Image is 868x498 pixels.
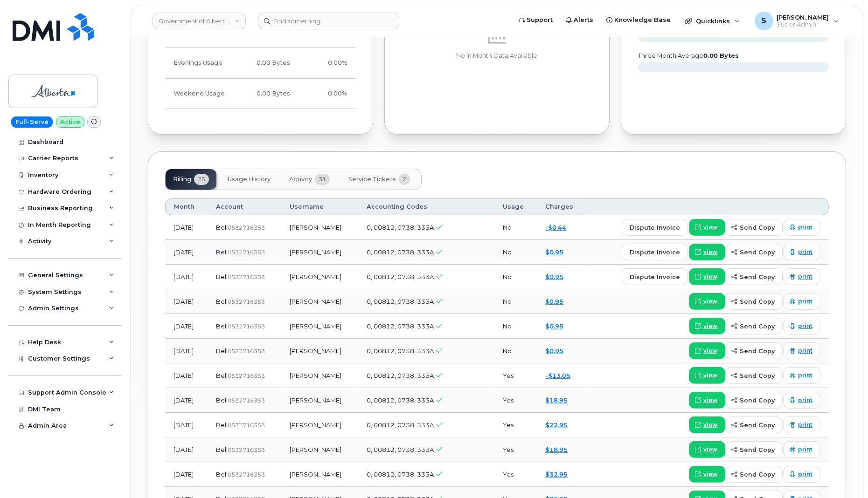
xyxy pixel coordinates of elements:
[494,314,537,339] td: No
[494,413,537,437] td: Yes
[494,289,537,314] td: No
[545,347,563,355] a: $0.95
[696,17,730,25] span: Quicklinks
[367,471,434,478] span: 0, 00812, 0738, 333A
[689,342,725,359] a: view
[228,372,265,379] span: 0532716353
[281,215,358,240] td: [PERSON_NAME]
[638,52,739,59] text: three month average
[494,363,537,388] td: Yes
[703,248,717,256] span: view
[545,372,570,379] a: -$13.05
[399,174,410,185] span: 2
[725,268,783,285] button: send copy
[216,322,228,330] span: Bell
[703,445,717,454] span: view
[703,223,717,232] span: view
[798,297,812,306] span: print
[678,12,746,30] div: Quicklinks
[289,176,312,183] span: Activity
[216,446,228,453] span: Bell
[777,21,829,28] span: Super Admin
[165,289,208,314] td: [DATE]
[784,342,820,359] a: print
[740,223,775,232] span: send copy
[725,466,783,483] button: send copy
[784,244,820,260] a: print
[216,421,228,429] span: Bell
[725,293,783,310] button: send copy
[614,15,671,25] span: Knowledge Base
[798,347,812,355] span: print
[281,437,358,462] td: [PERSON_NAME]
[165,339,208,363] td: [DATE]
[228,422,265,429] span: 0532716353
[545,446,568,453] a: $18.95
[689,441,725,458] a: view
[740,273,775,281] span: send copy
[165,215,208,240] td: [DATE]
[494,339,537,363] td: No
[545,273,563,280] a: $0.95
[165,388,208,413] td: [DATE]
[281,314,358,339] td: [PERSON_NAME]
[545,421,568,429] a: $22.95
[703,297,717,306] span: view
[367,446,434,453] span: 0, 00812, 0738, 333A
[703,371,717,380] span: view
[281,198,358,215] th: Username
[784,466,820,483] a: print
[358,198,495,215] th: Accounting Codes
[494,215,537,240] td: No
[689,268,725,285] a: view
[367,273,434,280] span: 0, 00812, 0738, 333A
[798,322,812,330] span: print
[559,11,600,29] a: Alerts
[784,268,820,285] a: print
[703,396,717,404] span: view
[725,342,783,359] button: send copy
[299,79,356,109] td: 0.00%
[545,298,563,305] a: $0.95
[216,396,228,404] span: Bell
[165,240,208,265] td: [DATE]
[545,396,568,404] a: $18.95
[165,265,208,289] td: [DATE]
[165,314,208,339] td: [DATE]
[165,79,235,109] td: Weekend Usage
[545,248,563,256] a: $0.95
[281,462,358,487] td: [PERSON_NAME]
[165,48,356,78] tr: Weekdays from 6:00pm to 8:00am
[740,297,775,306] span: send copy
[228,348,265,355] span: 0532716353
[228,397,265,404] span: 0532716353
[740,445,775,454] span: send copy
[574,15,593,25] span: Alerts
[165,79,356,109] tr: Friday from 6:00pm to Monday 8:00am
[165,413,208,437] td: [DATE]
[689,416,725,433] a: view
[281,413,358,437] td: [PERSON_NAME]
[630,248,680,257] span: dispute invoice
[689,466,725,483] a: view
[798,273,812,281] span: print
[689,293,725,310] a: view
[228,446,265,453] span: 0532716353
[725,416,783,433] button: send copy
[784,392,820,409] a: print
[600,11,677,29] a: Knowledge Base
[725,441,783,458] button: send copy
[216,372,228,379] span: Bell
[281,265,358,289] td: [PERSON_NAME]
[725,367,783,384] button: send copy
[228,323,265,330] span: 0532716353
[165,198,208,215] th: Month
[761,15,766,27] span: S
[784,416,820,433] a: print
[216,471,228,478] span: Bell
[703,347,717,355] span: view
[228,224,265,231] span: 0532716353
[784,293,820,310] a: print
[740,371,775,380] span: send copy
[784,441,820,458] a: print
